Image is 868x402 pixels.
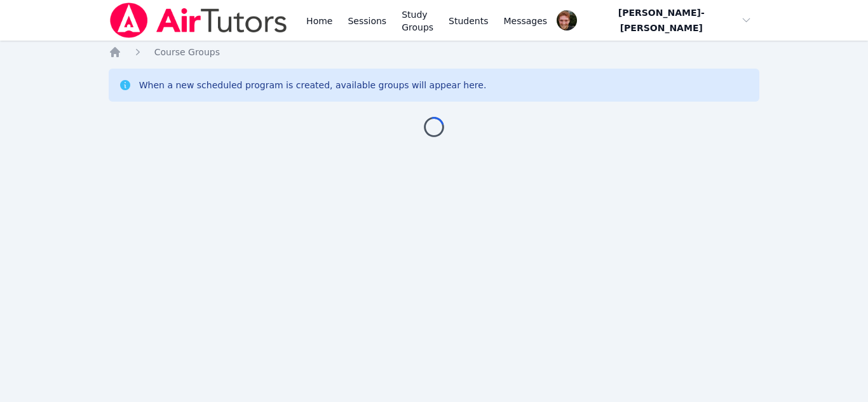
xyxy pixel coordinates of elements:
[109,46,760,58] nav: Breadcrumb
[154,47,220,57] span: Course Groups
[139,79,487,91] div: When a new scheduled program is created, available groups will appear here.
[109,3,288,38] img: Air Tutors
[154,46,220,58] a: Course Groups
[504,15,548,27] span: Messages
